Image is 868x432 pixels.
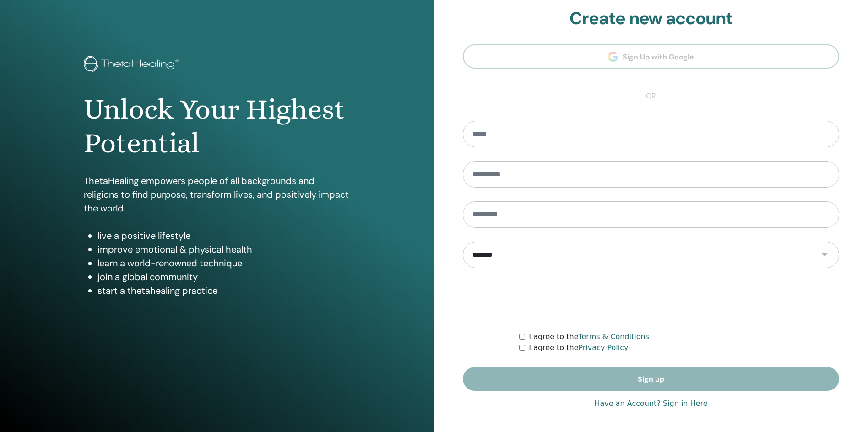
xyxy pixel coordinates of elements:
[578,332,649,341] a: Terms & Conditions
[98,270,350,284] li: join a global community
[581,282,721,318] iframe: reCAPTCHA
[98,284,350,297] li: start a thetahealing practice
[84,174,350,215] p: ThetaHealing empowers people of all backgrounds and religions to find purpose, transform lives, a...
[98,243,350,256] li: improve emotional & physical health
[578,343,628,352] a: Privacy Policy
[529,342,628,353] label: I agree to the
[594,398,707,409] a: Have an Account? Sign in Here
[529,331,649,342] label: I agree to the
[84,92,350,161] h1: Unlock Your Highest Potential
[463,8,839,29] h2: Create new account
[98,229,350,243] li: live a positive lifestyle
[641,91,661,102] span: or
[98,256,350,270] li: learn a world-renowned technique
